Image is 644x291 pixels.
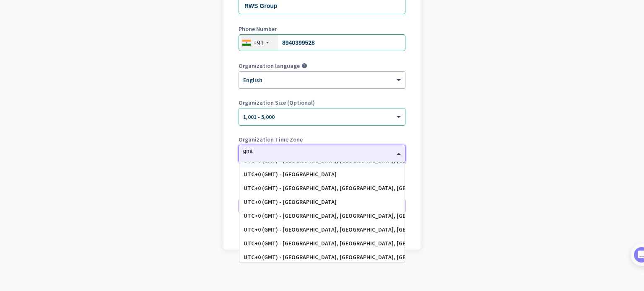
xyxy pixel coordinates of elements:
[239,34,405,51] input: 74104 10123
[239,136,405,142] label: Organization Time Zone
[244,254,400,261] div: UTC+0 (GMT) - [GEOGRAPHIC_DATA], [GEOGRAPHIC_DATA], [GEOGRAPHIC_DATA], [GEOGRAPHIC_DATA]
[239,100,405,106] label: Organization Size (Optional)
[244,226,400,233] div: UTC+0 (GMT) - [GEOGRAPHIC_DATA], [GEOGRAPHIC_DATA], [GEOGRAPHIC_DATA], [GEOGRAPHIC_DATA]
[244,198,400,206] div: UTC+0 (GMT) - [GEOGRAPHIC_DATA]
[244,240,400,247] div: UTC+0 (GMT) - [GEOGRAPHIC_DATA], [GEOGRAPHIC_DATA], [GEOGRAPHIC_DATA][PERSON_NAME][GEOGRAPHIC_DATA]
[301,63,307,69] i: help
[239,229,405,234] div: Go back
[253,39,264,47] div: +91
[244,171,400,178] div: UTC+0 (GMT) - [GEOGRAPHIC_DATA]
[239,63,300,69] label: Organization language
[239,26,405,32] label: Phone Number
[239,162,405,263] div: Options List
[244,212,400,219] div: UTC+0 (GMT) - [GEOGRAPHIC_DATA], [GEOGRAPHIC_DATA], [GEOGRAPHIC_DATA], [GEOGRAPHIC_DATA]
[244,185,400,192] div: UTC+0 (GMT) - [GEOGRAPHIC_DATA], [GEOGRAPHIC_DATA], [GEOGRAPHIC_DATA], [GEOGRAPHIC_DATA]
[239,198,405,214] button: Create Organization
